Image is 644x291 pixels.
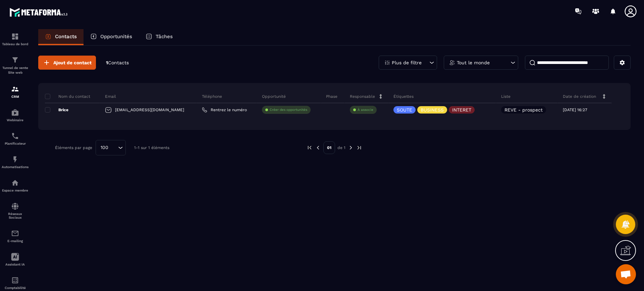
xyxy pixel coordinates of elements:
[2,66,29,75] p: Tunnel de vente Site web
[134,145,169,150] p: 1-1 sur 1 éléments
[111,144,116,151] input: Search for option
[2,118,29,122] p: Webinaire
[2,224,29,248] a: emailemailE-mailing
[2,127,29,150] a: schedulerschedulerPlanificateur
[563,107,587,112] p: [DATE] 16:27
[616,264,636,284] div: Ouvrir le chat
[2,51,29,80] a: formationformationTunnel de vente Site web
[108,60,129,65] span: Contacts
[156,33,173,40] p: Tâches
[358,107,373,112] p: À associe
[11,108,19,117] img: automations
[315,145,321,151] img: prev
[9,6,70,18] img: logo
[2,197,29,224] a: social-networksocial-networkRéseaux Sociaux
[100,33,132,40] p: Opportunités
[38,29,84,45] a: Contacts
[397,107,412,112] p: SOUTE
[2,286,29,290] p: Comptabilité
[98,144,111,151] span: 100
[105,94,116,99] p: Email
[53,59,92,66] span: Ajout de contact
[393,94,414,99] p: Étiquettes
[11,229,19,237] img: email
[350,94,375,99] p: Responsable
[2,150,29,174] a: automationsautomationsAutomatisations
[2,248,29,271] a: Assistant IA
[392,60,422,65] p: Plus de filtre
[307,145,313,151] img: prev
[38,56,96,70] button: Ajout de contact
[2,103,29,127] a: automationsautomationsWebinaire
[11,276,19,284] img: accountant
[202,94,222,99] p: Téléphone
[11,179,19,187] img: automations
[457,60,490,65] p: Tout le monde
[96,140,126,155] div: Search for option
[504,107,543,112] p: REVE - prospect
[45,94,90,99] p: Nom du contact
[2,174,29,197] a: automationsautomationsEspace membre
[323,141,335,154] p: 01
[11,155,19,163] img: automations
[139,29,179,45] a: Tâches
[106,60,129,66] p: 1
[326,94,337,99] p: Phase
[11,32,19,41] img: formation
[452,107,471,112] p: INTERET
[2,27,29,51] a: formationformationTableau de bord
[11,56,19,64] img: formation
[11,202,19,210] img: social-network
[2,80,29,103] a: formationformationCRM
[2,212,29,219] p: Réseaux Sociaux
[11,85,19,93] img: formation
[84,29,139,45] a: Opportunités
[270,107,307,112] p: Créer des opportunités
[501,94,511,99] p: Liste
[45,107,68,113] p: Brice
[2,263,29,266] p: Assistant IA
[11,132,19,140] img: scheduler
[2,239,29,243] p: E-mailing
[2,142,29,145] p: Planificateur
[55,145,92,150] p: Éléments par page
[2,189,29,192] p: Espace membre
[348,145,354,151] img: next
[55,33,77,40] p: Contacts
[356,145,362,151] img: next
[2,42,29,46] p: Tableau de bord
[337,145,345,150] p: de 1
[262,94,286,99] p: Opportunité
[2,95,29,98] p: CRM
[563,94,596,99] p: Date de création
[2,165,29,169] p: Automatisations
[421,107,444,112] p: BUSINESS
